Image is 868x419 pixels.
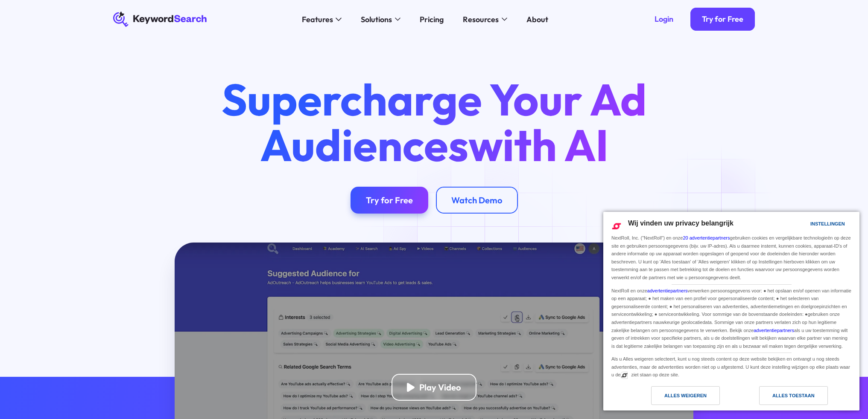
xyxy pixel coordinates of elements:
[468,117,608,173] span: with AI
[690,8,755,31] a: Try for Free
[204,77,665,168] h1: Supercharge Your Ad Audiences
[610,353,853,380] div: Als u Alles weigeren selecteert, kunt u nog steeds content op deze website bekijken en ontvangt u...
[451,195,503,205] div: Watch Demo
[420,14,444,25] div: Pricing
[754,328,794,333] a: advertentiepartners
[414,12,450,27] a: Pricing
[610,285,853,351] div: NextRoll en onze verwerken persoonsgegevens voor: ● het opslaan en/of openen van informatie op ee...
[419,382,461,393] div: Play Video
[772,391,815,400] div: Alles toestaan
[608,386,731,409] a: Alles weigeren
[361,14,392,25] div: Solutions
[526,14,548,25] div: About
[664,391,707,400] div: Alles weigeren
[628,220,734,227] span: Wij vinden uw privacy belangrijk
[302,14,333,25] div: Features
[810,219,845,228] div: Instellingen
[655,14,673,24] div: Login
[795,217,816,233] a: Instellingen
[521,12,554,27] a: About
[702,14,743,24] div: Try for Free
[366,195,413,205] div: Try for Free
[610,233,853,282] div: NextRoll, Inc. ("NextRoll") en onze gebruiken cookies en vergelijkbare technologieën op deze site...
[731,386,854,409] a: Alles toestaan
[351,187,428,214] a: Try for Free
[647,288,688,293] a: advertentiepartners
[683,235,730,240] a: 20 advertentiepartners
[463,14,499,25] div: Resources
[643,8,685,31] a: Login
